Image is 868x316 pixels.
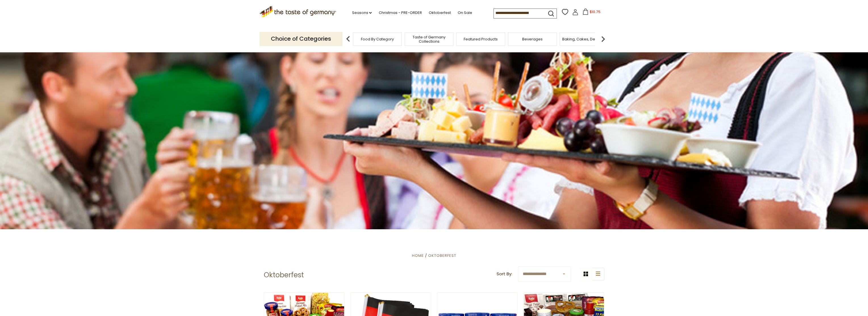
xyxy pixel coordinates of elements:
a: Featured Products [464,37,498,41]
p: Choice of Categories [260,32,342,46]
a: Food By Category [361,37,394,41]
a: Home [412,253,424,258]
a: Baking, Cakes, Desserts [562,37,606,41]
a: Oktoberfest [428,10,451,16]
a: On Sale [457,10,472,16]
button: $10.75 [580,9,604,17]
img: next arrow [597,33,609,45]
label: Sort By: [497,270,512,278]
span: $10.75 [590,9,601,14]
a: Seasons [352,10,372,16]
a: Taste of Germany Collections [406,35,452,44]
a: Oktoberfest [428,253,456,258]
a: Christmas - PRE-ORDER [378,10,422,16]
img: previous arrow [342,33,354,45]
a: Beverages [522,37,543,41]
h1: Oktoberfest [264,271,304,279]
